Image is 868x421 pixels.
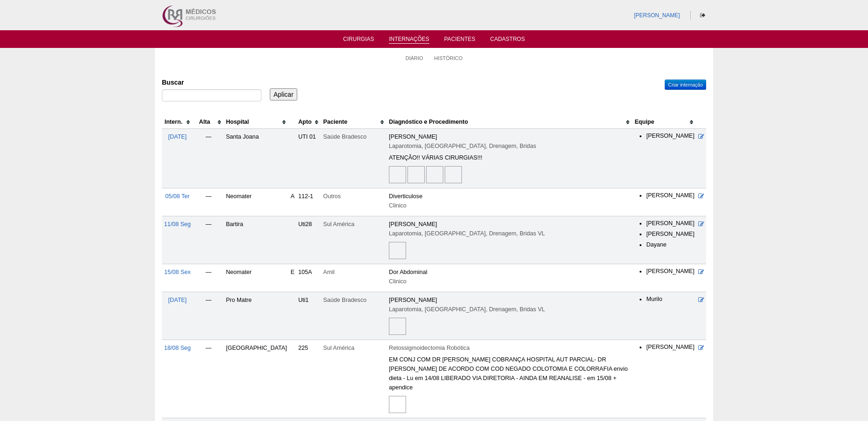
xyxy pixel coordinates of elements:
a: Criar internação [665,80,706,90]
li: [PERSON_NAME] [646,220,694,228]
th: Intern. [162,115,193,129]
a: Histórico [434,55,462,61]
div: Laparotomia, [GEOGRAPHIC_DATA], Drenagem, Bridas VL [389,229,631,238]
div: Saúde Bradesco [323,132,385,141]
td: Uti28 [296,216,321,264]
a: 11/08 Seg [164,221,191,227]
div: EM CONJ COM DR [PERSON_NAME] COBRANÇA HOSPITAL AUT PARCIAL- DR [PERSON_NAME] DE ACORDO COM COD NE... [389,355,631,392]
div: Laparotomia, [GEOGRAPHIC_DATA], Drenagem, Bridas VL [389,305,631,314]
a: Editar [698,193,704,200]
div: Clinico [389,201,631,210]
a: 15/08 Sex [164,269,191,275]
a: Internações [389,36,429,44]
div: Dor Abdominal [389,267,631,277]
a: [DATE] [168,297,187,303]
td: — [193,129,224,188]
label: Buscar [162,78,261,87]
td: 112-1 [296,188,321,216]
th: Alta [193,115,224,129]
td: — [193,264,224,292]
div: Amil [323,267,385,277]
td: Santa Joana [224,129,289,188]
td: — [193,188,224,216]
a: Editar [698,221,704,227]
div: Outros [323,192,385,201]
div: Sul América [323,220,385,229]
th: Diagnóstico e Procedimento [387,115,633,129]
li: [PERSON_NAME] [646,230,694,239]
div: [PERSON_NAME] [389,220,631,229]
th: Hospital [224,115,289,129]
li: Dayane [646,241,694,249]
div: ATENÇÃO!! VÁRIAS CIRURGIAS!!! [389,153,631,162]
th: Apto [296,115,321,129]
a: [PERSON_NAME] [634,12,680,19]
a: Editar [698,269,704,275]
input: Aplicar [270,88,297,100]
td: A [289,188,296,216]
td: — [193,340,224,418]
li: Murilo [646,295,694,304]
div: Retossigmoidectomia Robótica [389,343,631,353]
li: [PERSON_NAME] [646,132,694,140]
td: — [193,216,224,264]
td: UTI 01 [296,129,321,188]
th: Paciente [321,115,387,129]
a: [DATE] [168,134,187,140]
a: Diário [406,55,423,61]
a: Editar [698,134,704,140]
li: [PERSON_NAME] [646,343,694,352]
a: Editar [698,297,704,303]
a: Editar [698,345,704,351]
a: 18/08 Seg [164,345,191,351]
input: Digite os termos que você deseja procurar. [162,89,261,101]
td: Neomater [224,264,289,292]
li: [PERSON_NAME] [646,267,694,276]
td: Pro Matre [224,292,289,340]
th: Equipe [633,115,696,129]
a: Cadastros [490,36,525,45]
i: Sair [700,13,705,18]
a: Cirurgias [343,36,374,45]
div: Laparotomia, [GEOGRAPHIC_DATA], Drenagem, Bridas [389,141,631,151]
a: Pacientes [444,36,475,45]
div: [PERSON_NAME] [389,295,631,305]
li: [PERSON_NAME] [646,192,694,200]
div: Saúde Bradesco [323,295,385,305]
td: 105A [296,264,321,292]
td: Bartira [224,216,289,264]
td: 225 [296,340,321,418]
div: [PERSON_NAME] [389,132,631,141]
td: Neomater [224,188,289,216]
a: 05/08 Ter [165,193,189,200]
td: Uti1 [296,292,321,340]
td: E [289,264,296,292]
div: Diverticulose [389,192,631,201]
div: Sul América [323,343,385,353]
td: [GEOGRAPHIC_DATA] [224,340,289,418]
div: Clinico [389,277,631,286]
td: — [193,292,224,340]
